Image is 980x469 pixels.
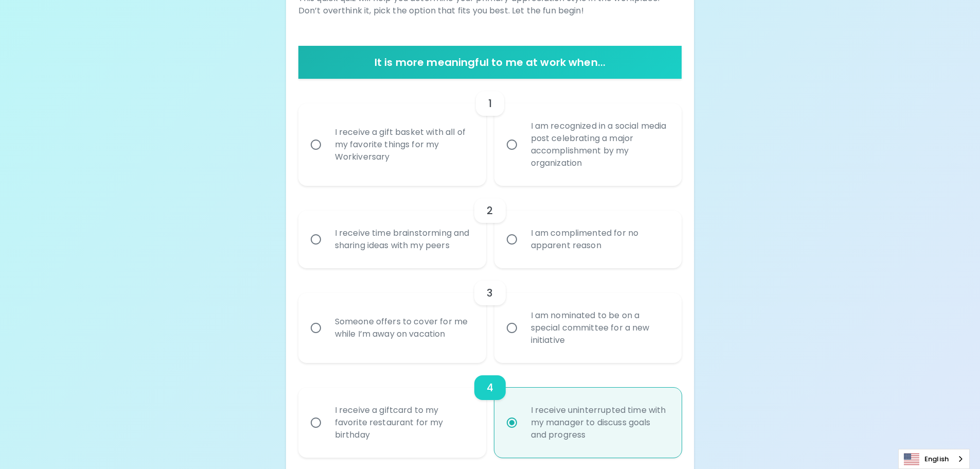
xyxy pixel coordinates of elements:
div: Language [898,449,970,469]
div: I receive time brainstorming and sharing ideas with my peers [327,215,480,264]
div: choice-group-check [298,268,682,363]
div: I am complimented for no apparent reason [523,215,676,264]
div: choice-group-check [298,79,682,186]
h6: 3 [487,285,493,301]
aside: Language selected: English [898,449,970,469]
div: I receive a gift basket with all of my favorite things for my Workiversary [327,114,480,176]
div: I am recognized in a social media post celebrating a major accomplishment by my organization [523,108,676,182]
div: choice-group-check [298,363,682,458]
h6: 4 [487,379,493,396]
h6: 2 [487,202,493,219]
a: English [899,449,969,468]
div: Someone offers to cover for me while I’m away on vacation [327,303,480,353]
div: I am nominated to be on a special committee for a new initiative [523,297,676,359]
div: I receive a giftcard to my favorite restaurant for my birthday [327,392,480,454]
div: choice-group-check [298,186,682,268]
h6: 1 [488,95,492,112]
div: I receive uninterrupted time with my manager to discuss goals and progress [523,392,676,454]
h6: It is more meaningful to me at work when... [302,54,678,71]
